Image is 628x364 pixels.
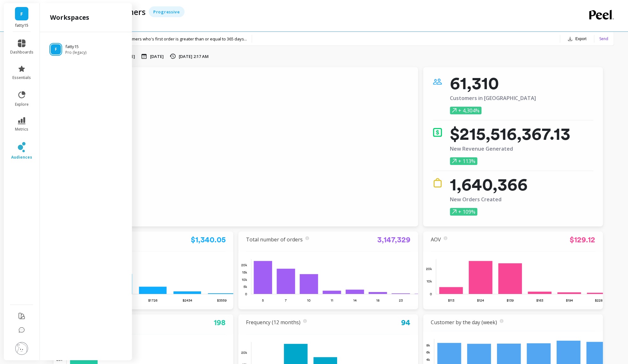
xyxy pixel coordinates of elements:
[450,146,570,152] p: New Revenue Generated
[50,13,89,22] h2: workspaces
[450,157,477,165] p: + 113%
[55,47,57,52] span: F
[377,235,410,244] a: 3,147,329
[433,127,442,137] img: icon
[450,95,536,101] p: Customers in [GEOGRAPHIC_DATA]
[450,208,477,216] p: + 109%
[15,102,29,107] span: explore
[431,319,497,326] a: Customer by the day (week)
[450,178,528,191] p: 1,640,366
[450,127,570,140] p: $215,516,367.13
[450,107,481,114] p: + 4,304%
[65,50,86,55] span: Pro (legacy)
[12,75,31,80] span: essentials
[401,318,410,327] a: 94
[20,10,23,18] span: F
[65,44,86,50] p: fatty15
[191,235,226,244] a: $1,340.05
[246,236,303,243] a: Total number of orders
[433,77,442,86] img: icon
[246,319,300,326] a: Frequency (12 months)
[15,342,28,355] img: profile picture
[10,23,33,28] p: fatty15
[565,34,589,43] button: Export
[179,54,209,59] p: [DATE] 2:17 AM
[150,54,164,59] p: [DATE]
[121,36,247,42] span: Customers who's first order is greater than or equal to 365 days ...
[431,236,441,243] a: AOV
[149,6,184,17] div: Progressive
[570,235,595,244] a: $129.12
[599,36,608,42] button: Send
[15,127,28,132] span: metrics
[450,77,536,89] p: 61,310
[450,196,528,202] p: New Orders Created
[433,178,442,188] img: icon
[10,50,33,55] span: dashboards
[214,318,226,327] a: 198
[11,155,32,160] span: audiences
